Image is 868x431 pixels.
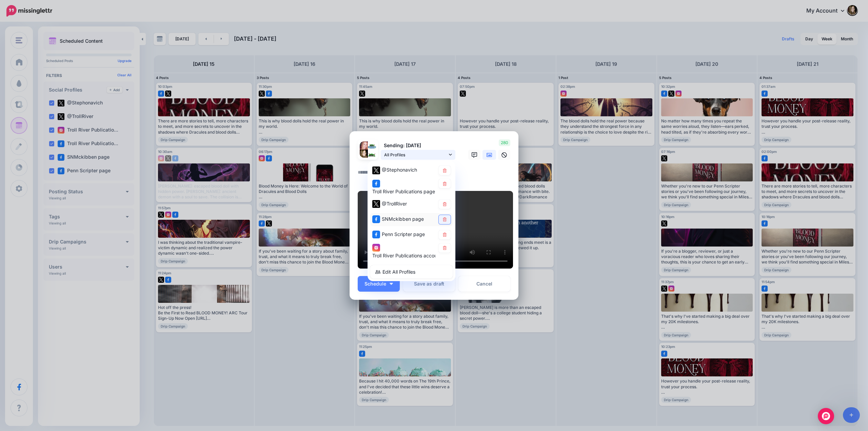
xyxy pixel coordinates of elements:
[381,142,455,150] p: Sending: [DATE]
[499,139,510,146] span: 280
[403,276,455,292] button: Save as draft
[458,276,510,292] a: Cancel
[368,152,376,157] img: MQSQsEJ6-30810.jpeg
[372,253,441,259] span: Troll River Publications account
[358,276,400,292] button: Schedule
[360,150,368,158] img: picture-bsa83780.png
[368,141,376,150] img: 15741097_1379536512076986_2282019521477070531_n-bsa45826.png
[382,201,407,207] span: @TrollRiver
[382,216,424,222] span: SNMckibben page
[390,283,393,285] img: arrow-down-white.png
[370,266,453,279] a: Edit All Profiles
[372,231,380,239] img: facebook-square.png
[372,180,380,188] img: facebook-square.png
[382,167,417,173] span: @Stephonavich
[372,200,380,208] img: twitter-square.png
[364,281,386,286] span: Schedule
[818,408,834,424] div: Open Intercom Messenger
[372,189,435,194] span: Troll River Publications page
[360,141,368,150] img: HRzsaPVm-3629.jpeg
[384,151,447,158] span: All Profiles
[381,150,455,160] a: All Profiles
[372,166,380,174] img: twitter-square.png
[382,231,425,237] span: Penn Scripter page
[372,244,380,252] img: instagram-square.png
[372,216,380,223] img: facebook-square.png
